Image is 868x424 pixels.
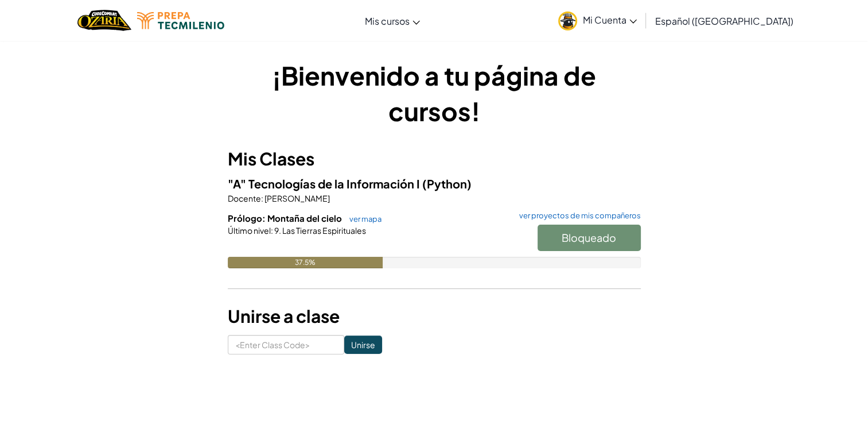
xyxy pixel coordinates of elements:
input: <Enter Class Code> [228,335,344,354]
span: Último nivel [228,225,271,236]
span: Mis cursos [365,15,410,27]
img: avatar [558,11,577,30]
span: : [261,193,263,203]
span: Las Tierras Espirituales [281,225,366,236]
input: Unirse [344,336,382,354]
a: Español ([GEOGRAPHIC_DATA]) [649,5,799,36]
img: Tecmilenio logo [137,12,224,29]
span: Prólogo: Montaña del cielo [228,213,344,223]
img: Home [77,9,131,32]
a: Ozaria by CodeCombat logo [77,9,131,32]
h3: Unirse a clase [228,303,641,329]
a: Mis cursos [359,5,426,36]
span: Docente [228,193,261,203]
a: ver proyectos de mis compañeros [513,212,641,219]
div: 37.5% [228,257,383,268]
h1: ¡Bienvenido a tu página de cursos! [228,57,641,129]
a: Mi Cuenta [552,2,643,38]
span: "A" Tecnologías de la Información I [228,176,422,191]
span: Mi Cuenta [583,14,637,26]
span: 9. [273,225,281,236]
span: (Python) [422,176,472,191]
h3: Mis Clases [228,146,641,172]
a: ver mapa [344,214,382,223]
span: Español ([GEOGRAPHIC_DATA]) [655,15,793,27]
span: [PERSON_NAME] [263,193,330,203]
span: : [271,225,273,236]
